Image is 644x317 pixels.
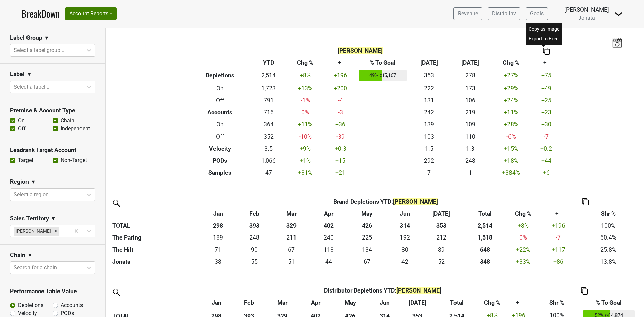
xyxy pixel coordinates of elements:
[449,106,490,118] td: 219
[409,106,449,118] td: 242
[409,94,449,106] td: 131
[388,245,421,254] div: 80
[324,118,357,130] td: +36
[286,155,324,167] td: +1 %
[425,233,458,242] div: 212
[423,220,460,232] th: 353
[409,118,449,130] td: 139
[236,244,272,256] td: 89.99
[61,301,83,309] label: Accounts
[111,256,200,268] th: Jonata
[581,297,636,309] th: % To Goal: activate to sort column ascending
[532,118,561,130] td: +30
[286,118,324,130] td: +11 %
[10,147,95,154] h3: Leadrank Target Account
[272,244,310,256] td: 66.667
[527,34,561,44] div: Export to Excel
[189,143,252,155] th: Velocity
[189,118,252,130] th: On
[578,15,595,21] span: Jonata
[51,215,56,223] span: ▼
[582,256,635,268] td: 13.8%
[347,232,387,244] td: 225.443
[251,106,286,118] td: 716
[111,244,200,256] th: The Hilt
[582,244,635,256] td: 25.8%
[532,130,561,143] td: -7
[357,57,409,69] th: % To Goal
[425,245,458,254] div: 89
[202,245,234,254] div: 71
[61,156,87,164] label: Non-Target
[111,208,200,220] th: &nbsp;: activate to sort column ascending
[423,256,460,268] td: 51.987
[347,256,387,268] td: 67.002
[348,257,385,266] div: 67
[21,7,60,21] a: BreakDown
[449,94,490,106] td: 106
[537,245,580,254] div: +117
[238,245,271,254] div: 90
[532,143,561,155] td: +0.2
[286,94,324,106] td: -1 %
[461,233,509,242] div: 1,518
[409,69,449,82] td: 353
[324,143,357,155] td: +0.3
[491,130,532,143] td: -6 %
[449,118,490,130] td: 109
[511,232,535,244] td: 0 %
[449,82,490,94] td: 173
[189,167,252,179] th: Samples
[274,245,309,254] div: 67
[532,106,561,118] td: +23
[449,130,490,143] td: 110
[453,7,482,20] a: Revenue
[532,82,561,94] td: +49
[251,167,286,179] td: 47
[347,220,387,232] th: 426
[111,232,200,244] th: The Paring
[532,167,561,179] td: +6
[312,257,345,266] div: 44
[272,256,310,268] td: 51.162
[387,232,423,244] td: 192.417
[10,107,95,114] h3: Premise & Account Type
[10,215,49,222] h3: Sales Territory
[393,198,438,205] span: [PERSON_NAME]
[44,34,49,42] span: ▼
[537,257,580,266] div: +86
[251,143,286,155] td: 3.5
[535,208,582,220] th: +-: activate to sort column ascending
[111,197,121,208] img: filter
[286,143,324,155] td: +9 %
[614,10,623,18] img: Dropdown Menu
[251,69,286,82] td: 2,514
[388,233,421,242] div: 192
[18,117,25,125] label: On
[111,297,200,309] th: &nbsp;: activate to sort column ascending
[10,34,42,41] h3: Label Group
[26,70,32,78] span: ▼
[491,167,532,179] td: +384 %
[10,288,95,295] h3: Performance Table Value
[324,106,357,118] td: -3
[200,256,236,268] td: 37.597
[189,69,252,82] th: Depletions
[233,297,265,309] th: Feb: activate to sort column ascending
[311,220,347,232] th: 402
[409,82,449,94] td: 222
[332,297,368,309] th: May: activate to sort column ascending
[10,252,25,259] h3: Chain
[202,257,234,266] div: 38
[233,285,533,297] th: Distributor Depletions YTD :
[251,82,286,94] td: 1,723
[488,7,520,20] a: Distrib Inv
[312,245,345,254] div: 118
[52,227,59,235] div: Remove James Kenna
[460,256,511,268] th: 347.909
[202,233,234,242] div: 189
[272,232,310,244] td: 210.687
[511,256,535,268] td: +33 %
[504,297,533,309] th: +-: activate to sort column ascending
[200,220,236,232] th: 298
